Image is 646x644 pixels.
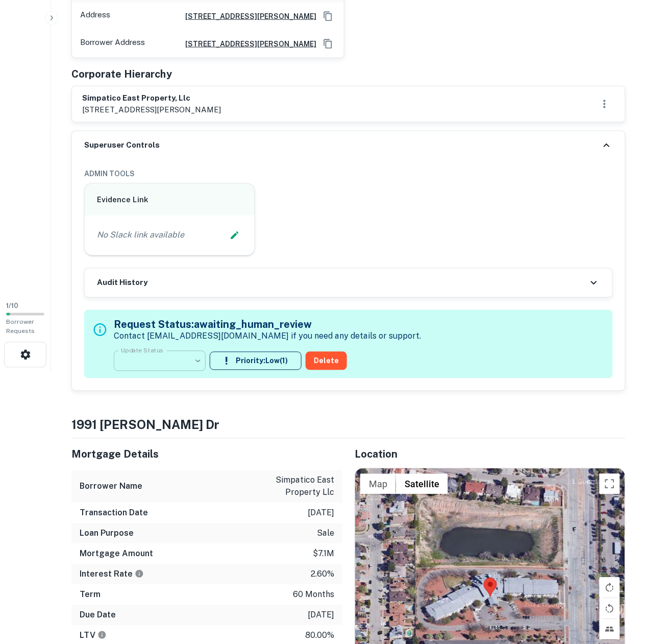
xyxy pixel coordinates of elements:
p: [DATE] [308,609,334,622]
h5: Request Status: awaiting_human_review [114,317,421,332]
h5: Corporate Hierarchy [71,66,172,82]
span: 1 / 10 [6,302,18,310]
a: [STREET_ADDRESS][PERSON_NAME] [177,38,316,50]
h6: Term [80,589,101,601]
h6: Due Date [80,609,116,622]
p: Contact [EMAIL_ADDRESS][DOMAIN_NAME] if you need any details or support. [114,330,421,343]
p: [DATE] [308,507,334,519]
label: Update Status [121,346,163,355]
p: 60 months [293,589,334,601]
iframe: Chat Widget [595,562,646,611]
h4: 1991 [PERSON_NAME] dr [71,416,626,434]
p: No Slack link available [97,229,184,242]
h6: Mortgage Amount [80,548,153,560]
p: Borrower Address [80,36,145,52]
h6: Loan Purpose [80,528,134,540]
h6: LTV [80,630,107,642]
button: Show satellite imagery [396,474,448,494]
button: Edit Slack Link [227,228,242,243]
button: Rotate map counterclockwise [600,599,620,619]
h6: Audit History [97,277,147,289]
svg: The interest rates displayed on the website are for informational purposes only and may be report... [135,569,144,579]
button: Copy Address [320,36,336,52]
p: simpatico east property llc [242,474,334,499]
h6: Transaction Date [80,507,148,519]
p: [STREET_ADDRESS][PERSON_NAME] [82,104,221,116]
h6: Superuser Controls [84,139,160,151]
h6: ADMIN TOOLS [84,168,613,179]
h5: Mortgage Details [71,447,342,462]
button: Toggle fullscreen view [600,474,620,494]
a: [STREET_ADDRESS][PERSON_NAME] [177,11,316,22]
h5: Location [355,447,626,462]
h6: simpatico east property, llc [82,92,221,104]
p: $7.1m [313,548,334,560]
p: 80.00% [305,630,334,642]
div: ​ [114,347,206,375]
button: Show street map [360,474,396,494]
button: Tilt map [600,619,620,640]
p: 2.60% [311,568,334,581]
button: Copy Address [320,9,336,24]
h6: Evidence Link [97,194,242,206]
p: sale [317,528,334,540]
p: Address [80,9,110,24]
button: Delete [306,352,347,370]
svg: LTVs displayed on the website are for informational purposes only and may be reported incorrectly... [97,631,107,640]
span: Borrower Requests [6,319,35,335]
button: Priority:Low(1) [210,352,302,370]
h6: Borrower Name [80,481,142,493]
h6: Interest Rate [80,568,144,581]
